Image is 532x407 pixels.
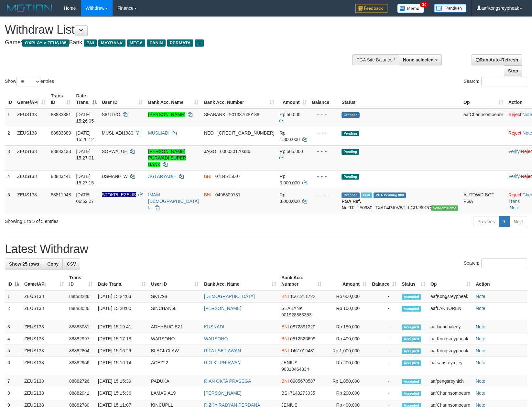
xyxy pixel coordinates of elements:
[148,130,169,136] a: MUSLIADI
[5,258,43,269] a: Show 25 rows
[324,290,369,302] td: Rp 600,000
[201,272,279,290] th: Bank Acc. Name: activate to sort column ascending
[148,387,201,399] td: LAMASIA19
[461,108,506,127] td: aafChannsomoeurn
[324,375,369,387] td: Rp 1,850,000
[402,324,421,330] span: Accepted
[51,192,71,197] span: 88811948
[290,324,315,329] span: Copy 0872391320 to clipboard
[204,348,241,353] a: RIFA I SETIAWAN
[504,65,522,76] a: Stop
[73,90,99,108] th: Date Trans.: activate to sort column descending
[67,302,95,321] td: 88883086
[312,148,337,155] div: - - -
[95,375,148,387] td: [DATE] 15:15:39
[281,294,289,299] span: BNI
[5,321,22,333] td: 3
[428,333,473,345] td: aafKongsreypheak
[428,387,473,399] td: aafChannsomoeurn
[281,324,289,329] span: BNI
[95,387,148,399] td: [DATE] 15:15:36
[9,261,39,267] span: Show 25 rows
[290,390,315,396] span: Copy 7148273035 to clipboard
[279,272,324,290] th: Bank Acc. Number: activate to sort column ascending
[95,333,148,345] td: [DATE] 15:17:18
[204,112,225,117] span: SEABANK
[67,261,76,267] span: CSV
[98,39,125,47] span: MAYBANK
[369,290,399,302] td: -
[127,39,146,47] span: MEGA
[464,77,527,86] label: Search:
[342,131,359,136] span: Pending
[5,23,348,36] h1: Withdraw List
[204,149,216,154] span: JAGO
[22,375,67,387] td: ZEUS138
[281,390,289,396] span: BSI
[369,272,399,290] th: Balance: activate to sort column ascending
[281,312,311,317] span: Copy 901928883353 to clipboard
[67,375,95,387] td: 88882726
[476,390,485,396] a: Note
[369,333,399,345] td: -
[431,205,458,211] span: Vendor URL: https://trx31.1velocity.biz
[148,149,186,167] a: [PERSON_NAME] PURWADI SUPER BANK
[204,174,212,179] span: BNI
[5,243,527,256] h1: Latest Withdraw
[342,199,361,210] b: PGA Ref. No:
[428,345,473,357] td: aafKongsreypheak
[229,112,259,117] span: Copy 901337630188 to clipboard
[428,302,473,321] td: aafLAKBOREN
[342,149,359,155] span: Pending
[476,324,485,329] a: Note
[102,149,128,154] span: SOPWALUH
[361,192,372,198] span: Marked by aafsreyleap
[428,375,473,387] td: aafpengsreynich
[420,2,429,7] span: 34
[279,112,300,117] span: Rp 50.000
[204,360,241,365] a: RIO KURNIAWAN
[279,130,299,142] span: Rp 1.800.000
[481,77,527,86] input: Search:
[5,3,54,13] img: MOTION_logo.png
[281,367,309,372] span: Copy 90310464334 to clipboard
[476,360,485,365] a: Note
[281,360,298,365] span: JENIUS
[5,375,22,387] td: 7
[342,174,359,180] span: Pending
[204,336,228,341] a: WARSONO
[476,348,485,353] a: Note
[369,357,399,375] td: -
[290,379,315,384] span: Copy 0985678587 to clipboard
[5,387,22,399] td: 8
[102,130,133,136] span: MUSLIADI1980
[397,4,424,13] img: Button%20Memo.svg
[67,333,95,345] td: 88882997
[324,272,369,290] th: Amount: activate to sort column ascending
[312,192,337,198] div: - - -
[402,294,421,300] span: Accepted
[428,321,473,333] td: aaflachchaleuy
[281,348,289,353] span: BNI
[102,174,128,179] span: USMAN0TW
[148,192,199,210] a: IMAM [DEMOGRAPHIC_DATA] I--
[402,360,421,366] span: Accepted
[281,336,289,341] span: BNI
[215,174,241,179] span: Copy 0734515007 to clipboard
[76,112,94,124] span: [DATE] 15:26:05
[508,112,521,117] a: Reject
[22,357,67,375] td: ZEUS138
[15,108,48,127] td: ZEUS138
[324,302,369,321] td: Rp 100,000
[402,306,421,312] span: Accepted
[22,345,67,357] td: ZEUS138
[428,357,473,375] td: aafsansreymtey
[148,321,201,333] td: ADHYBUGIEZ1
[428,290,473,302] td: aafKongsreypheak
[95,302,148,321] td: [DATE] 15:20:00
[67,345,95,357] td: 88882804
[76,192,94,204] span: [DATE] 06:52:27
[99,90,146,108] th: User ID: activate to sort column ascending
[510,205,519,210] a: Note
[369,387,399,399] td: -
